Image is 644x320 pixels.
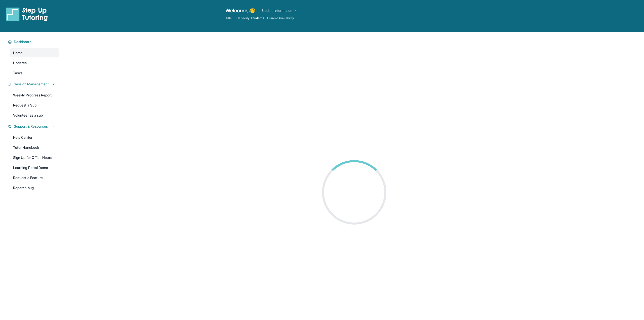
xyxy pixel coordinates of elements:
[12,39,56,44] button: Dashboard
[12,124,56,129] button: Support & Resources
[10,68,59,78] a: Tasks
[267,16,295,20] span: Current Availability:
[13,70,22,76] span: Tasks
[14,82,49,87] span: Session Management
[225,7,255,14] span: Welcome, 👋
[10,163,59,172] a: Learning Portal Demo
[10,111,59,120] a: Volunteer as a sub
[13,50,23,55] span: Home
[13,60,27,65] span: Updates
[225,16,232,20] span: Title:
[14,124,48,129] span: Support & Resources
[10,91,59,100] a: Weekly Progress Report
[236,16,250,20] span: Capacity:
[10,173,59,182] a: Request a Feature
[10,183,59,192] a: Report a bug
[292,8,297,13] img: Chevron Right
[12,82,56,87] button: Session Management
[10,143,59,152] a: Tutor Handbook
[251,16,264,20] span: Students
[262,8,297,13] a: Update Information
[6,7,48,21] img: logo
[10,48,59,57] a: Home
[10,101,59,110] a: Request a Sub
[10,58,59,67] a: Updates
[10,153,59,162] a: Sign Up for Office Hours
[10,133,59,142] a: Help Center
[14,39,32,44] span: Dashboard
